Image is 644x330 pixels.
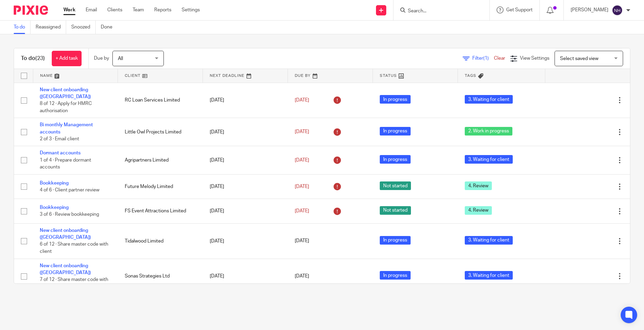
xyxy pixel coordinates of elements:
[40,181,69,186] a: Bookkeeping
[40,205,69,210] a: Bookkeeping
[380,127,411,135] span: In progress
[36,21,66,34] a: Reassigned
[40,151,81,155] a: Dormant accounts
[118,223,203,259] td: Tidalwood Limited
[203,199,288,223] td: [DATE]
[40,212,99,217] span: 3 of 6 · Review bookkeeping
[40,101,92,113] span: 8 of 12 · Apply for HMRC authorisation
[295,274,309,279] span: [DATE]
[380,271,411,280] span: In progress
[118,199,203,223] td: FS Event Attractions Limited
[118,146,203,174] td: Agripartners Limited
[295,184,309,189] span: [DATE]
[40,137,79,141] span: 2 of 3 · Email client
[483,56,489,61] span: (1)
[40,122,93,134] a: Bi monthly Management accounts
[380,155,411,164] span: In progress
[35,56,45,61] span: (23)
[40,277,108,289] span: 7 of 12 · Share master code with client
[203,83,288,118] td: [DATE]
[380,181,411,190] span: Not started
[295,130,309,134] span: [DATE]
[380,95,411,104] span: In progress
[465,271,513,280] span: 3. Waiting for client
[71,21,96,34] a: Snoozed
[86,7,97,13] a: Email
[407,8,469,14] input: Search
[465,95,513,104] span: 3. Waiting for client
[203,259,288,294] td: [DATE]
[506,8,533,12] span: Get Support
[295,209,309,213] span: [DATE]
[40,188,99,192] span: 4 of 6 · Client partner review
[182,7,200,13] a: Settings
[380,206,411,215] span: Not started
[295,239,309,244] span: [DATE]
[465,206,492,215] span: 4. Review
[560,56,598,61] span: Select saved view
[571,7,608,13] p: [PERSON_NAME]
[14,21,31,34] a: To do
[101,21,118,34] a: Done
[203,118,288,146] td: [DATE]
[203,146,288,174] td: [DATE]
[118,118,203,146] td: Little Owl Projects Limited
[494,56,505,61] a: Clear
[118,174,203,199] td: Future Melody Limited
[94,55,109,62] p: Due by
[40,242,108,254] span: 6 of 12 · Share master code with client
[21,55,45,62] h1: To do
[40,158,91,170] span: 1 of 4 · Prepare dormant accounts
[465,74,476,78] span: Tags
[465,155,513,164] span: 3. Waiting for client
[295,98,309,103] span: [DATE]
[52,51,82,66] a: + Add task
[14,5,48,15] img: Pixie
[472,56,494,61] span: Filter
[520,56,549,61] span: View Settings
[203,174,288,199] td: [DATE]
[118,56,123,61] span: All
[154,7,171,13] a: Reports
[118,83,203,118] td: RC Loan Services Limited
[133,7,144,13] a: Team
[612,5,623,16] img: svg%3E
[295,158,309,163] span: [DATE]
[203,223,288,259] td: [DATE]
[465,236,513,245] span: 3. Waiting for client
[40,87,91,99] a: New client onboarding ([GEOGRAPHIC_DATA])
[107,7,122,13] a: Clients
[465,127,512,135] span: 2. Work in progress
[380,236,411,245] span: In progress
[40,228,91,240] a: New client onboarding ([GEOGRAPHIC_DATA])
[40,263,91,275] a: New client onboarding ([GEOGRAPHIC_DATA])
[63,7,75,13] a: Work
[118,259,203,294] td: Sonas Strategies Ltd
[465,181,492,190] span: 4. Review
